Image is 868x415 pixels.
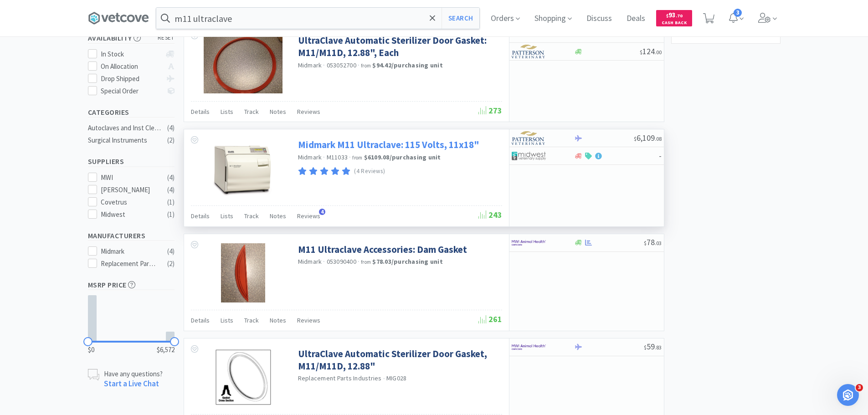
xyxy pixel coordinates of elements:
div: On Allocation [101,61,161,72]
span: $ [644,344,647,351]
span: 053052700 [327,61,356,69]
div: MWI [101,172,157,183]
div: Surgical Instruments [88,135,162,146]
a: Discuss [583,15,616,23]
div: ( 4 ) [167,123,175,133]
img: f5e969b455434c6296c6d81ef179fa71_3.png [512,45,546,58]
div: Covetrus [101,197,157,208]
span: 273 [478,105,502,116]
a: Midmark [298,61,322,69]
span: 59 [644,341,662,352]
div: ( 4 ) [167,172,175,183]
span: $ [644,240,647,246]
span: 78 [644,237,662,247]
span: Notes [270,108,286,116]
span: Track [244,212,259,220]
span: Details [191,212,210,220]
span: 94 [644,28,662,39]
img: 9c73eff2cbe5478ba07f1e57dc160d49_52586.png [209,138,277,198]
div: ( 4 ) [167,184,175,195]
strong: $78.03 / purchasing unit [372,257,443,266]
a: Replacement Parts Industries [298,374,382,382]
h5: Suppliers [88,156,175,167]
span: . 03 [655,240,662,246]
span: · [349,153,351,161]
div: ( 2 ) [167,258,175,269]
div: ( 1 ) [167,209,175,220]
span: 243 [478,210,502,220]
span: Details [191,108,210,116]
span: reset [158,33,175,43]
h5: Categories [88,107,175,118]
span: Cash Back [662,20,687,26]
a: Start a Live Chat [104,379,159,389]
div: Replacement Parts Industries [101,258,157,269]
span: $ [644,31,647,38]
span: · [358,257,360,266]
input: Search by item, sku, manufacturer, ingredient, size... [156,8,479,29]
strong: $6109.08 / purchasing unit [364,153,441,161]
span: Track [244,316,259,324]
div: In Stock [101,49,161,60]
a: $93.70Cash Back [656,6,692,31]
span: · [358,61,360,69]
img: a7b3750fdff84b4f83fb0fb38a6dffb2_125473.png [221,243,266,302]
a: UltraClave Automatic Sterilizer Door Gasket, M11/M11D, 12.88" [298,348,500,373]
a: Midmark [298,153,322,161]
img: f6b2451649754179b5b4e0c70c3f7cb0_2.png [512,340,546,354]
span: Lists [221,108,233,116]
img: bfbece624c664b4181a45e5248ae2a77_192403.png [204,34,282,93]
span: · [383,374,385,383]
span: 93 [666,10,683,19]
span: $ [640,49,642,56]
div: Autoclaves and Inst Cleaners [88,123,162,133]
span: Reviews [297,212,320,220]
span: · [323,257,325,266]
a: Deals [623,15,649,23]
a: M11 Ultraclave Accessories: Dam Gasket [298,243,467,256]
a: UltraClave Automatic Sterilizer Door Gasket: M11/M11D, 12.88", Each [298,34,500,59]
span: Reviews [297,108,320,116]
span: Notes [270,316,286,324]
div: Special Order [101,86,161,97]
span: from [361,259,371,265]
span: from [361,62,371,69]
span: 261 [478,314,502,324]
a: Midmark M11 Ultraclave: 115 Volts, 11x18" [298,138,479,151]
img: 35d8a35affe24b1abc4914ab4e275563_349007.png [214,348,273,407]
span: · [323,61,325,69]
span: 6,109 [634,133,662,143]
span: Track [244,108,259,116]
span: M11033 [327,153,348,161]
img: 4dd14cff54a648ac9e977f0c5da9bc2e_5.png [512,149,546,163]
iframe: Intercom live chat [837,384,859,406]
span: Reviews [297,316,320,324]
img: f5e969b455434c6296c6d81ef179fa71_3.png [512,131,546,145]
h5: Availability [88,33,175,43]
span: $6,572 [157,344,175,355]
div: Drop Shipped [101,73,161,84]
div: Midmark [101,246,157,257]
span: from [352,154,362,161]
span: MIG028 [386,374,407,382]
span: Lists [221,212,233,220]
span: 3 [856,384,863,391]
span: $ [666,13,668,19]
div: ( 1 ) [167,197,175,208]
span: - [659,150,662,161]
span: Lists [221,316,233,324]
span: Notes [270,212,286,220]
span: . 00 [655,49,662,56]
img: f6b2451649754179b5b4e0c70c3f7cb0_2.png [512,236,546,250]
div: Midwest [101,209,157,220]
span: . 42 [655,31,662,38]
span: 3 [734,9,742,17]
span: Details [191,316,210,324]
div: ( 4 ) [167,246,175,257]
span: . 70 [676,13,683,19]
strong: $94.42 / purchasing unit [372,61,443,69]
h5: Manufacturers [88,231,175,241]
span: 124 [640,46,662,56]
button: Search [442,8,479,29]
div: ( 2 ) [167,135,175,146]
